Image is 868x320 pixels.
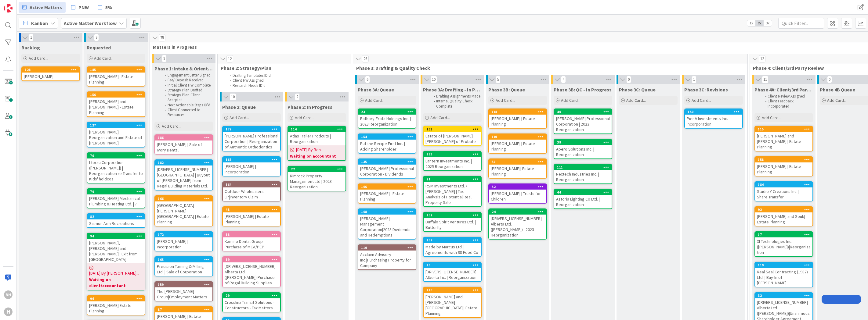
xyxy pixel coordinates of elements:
[424,151,481,170] div: 183Lantern Investments Inc. | 2025 Reorganization
[22,67,79,80] div: 128[PERSON_NAME]
[87,189,145,194] div: 79
[223,182,280,201] div: 164Outdoor Wholesalers LP|Inventory Claim
[290,153,344,159] b: Waiting on accountant
[361,185,416,189] div: 106
[87,153,145,158] div: 76
[291,127,345,131] div: 114
[758,293,812,298] div: 32
[87,92,145,116] div: 156[PERSON_NAME] and [PERSON_NAME] - Estate Planning
[755,126,812,132] div: 115
[489,190,546,203] div: [PERSON_NAME] | Trusts for Children
[155,165,212,190] div: [DRIVERS_LICENSE_NUMBER] [GEOGRAPHIC_DATA] | Buyout of [PERSON_NAME] from Regal Building Material...
[155,262,212,276] div: Precision Turning & Milling Ltd. | Sale of Corporation
[358,158,416,179] a: 135[PERSON_NAME] Professional Corporation - Dividends
[226,183,280,187] div: 164
[155,232,212,251] div: 172[PERSON_NAME] | Incorporation
[223,132,280,151] div: [PERSON_NAME] Professional Corporation | Reorganization of Authentic Orthodontics
[158,258,212,262] div: 163
[361,246,416,250] div: 110
[155,307,212,312] div: 87
[424,176,481,182] div: 21
[488,133,547,154] a: 101[PERSON_NAME] | Estate Planning
[489,109,546,115] div: 181
[87,233,145,239] div: 94
[158,161,212,165] div: 182
[426,238,481,242] div: 137
[423,151,482,171] a: 183Lantern Investments Inc. | 2025 Reorganization
[226,127,280,131] div: 177
[155,257,212,262] div: 163
[358,183,416,204] a: 106[PERSON_NAME] | Estate Planning
[492,160,546,164] div: 51
[755,187,812,201] div: Studio Y Creations Inc. | Share Transfer
[22,73,79,80] div: [PERSON_NAME]
[358,184,416,203] div: 106[PERSON_NAME] | Estate Planning
[424,126,481,145] div: 153Estate of [PERSON_NAME] | [PERSON_NAME] of Probate
[87,233,145,263] div: 94[PERSON_NAME], [PERSON_NAME] and [PERSON_NAME] | Exit from [GEOGRAPHIC_DATA]
[554,165,612,170] div: 111
[489,159,546,178] div: 51[PERSON_NAME]| Estate Planning
[223,182,280,187] div: 164
[758,233,812,237] div: 17
[223,126,280,151] div: 177[PERSON_NAME] Professional Corporation | Reorganization of Authentic Orthodontics
[554,109,612,115] div: 40
[223,212,280,226] div: [PERSON_NAME] | Estate Planning
[424,212,481,218] div: 152
[295,115,314,120] span: Add Card...
[424,132,481,145] div: Estate of [PERSON_NAME] | [PERSON_NAME] of Probate
[90,123,145,127] div: 127
[554,165,612,183] div: 111Nextech Industries Inc. | Reorganization
[426,127,481,131] div: 153
[87,98,145,116] div: [PERSON_NAME] and [PERSON_NAME] - Estate Planning
[155,282,212,301] div: 159The [PERSON_NAME] Group|Employment Matters
[222,126,281,151] a: 177[PERSON_NAME] Professional Corporation | Reorganization of Authentic Orthodontics
[154,256,213,276] a: 163Precision Turning & Milling Ltd. | Sale of Corporation
[488,183,547,204] a: 52[PERSON_NAME] | Trusts for Children
[423,176,482,207] a: 21RSM Investments Ltd. / [PERSON_NAME] | Tax Analysis of Potential Real Property Sale
[557,110,612,114] div: 40
[358,165,416,178] div: [PERSON_NAME] Professional Corporation - Dividends
[155,201,212,226] div: [GEOGRAPHIC_DATA][PERSON_NAME][GEOGRAPHIC_DATA] | Estate Planning
[358,245,416,269] div: 110Acclaim Advisory Inc.|Purchasing Property for Company
[426,177,481,181] div: 21
[87,296,145,315] div: 96[PERSON_NAME]|Estate Planning
[358,190,416,203] div: [PERSON_NAME] | Estate Planning
[424,176,481,206] div: 21RSM Investments Ltd. / [PERSON_NAME] | Tax Analysis of Potential Real Property Sale
[554,190,612,195] div: 44
[554,164,612,184] a: 111Nextech Industries Inc. | Reorganization
[154,281,213,301] a: 159The [PERSON_NAME] Group|Employment Matters
[358,209,416,239] div: 108[PERSON_NAME] Management Corporation|2023 Divdiends and Redemptions
[87,73,145,86] div: [PERSON_NAME] | Estate Planning
[754,231,813,257] a: 17XI Technologies Inc. ([PERSON_NAME])|Reorganization
[424,218,481,231] div: Buffalo Spirit Ventures Ltd. | Butterfly
[87,158,145,183] div: Ltorau Corporation ([PERSON_NAME]) | Reorganization re Transfer to Kids' holdcos
[358,109,416,128] div: 23Bathory-Frota Holdings Inc. | 2023 Reorganization
[755,182,812,201] div: 184Studio Y Creations Inc. | Share Transfer
[426,213,481,217] div: 152
[488,158,547,179] a: 51[PERSON_NAME]| Estate Planning
[358,244,416,270] a: 110Acclaim Advisory Inc.|Purchasing Property for Company
[424,126,481,132] div: 153
[424,212,481,231] div: 152Buffalo Spirit Ventures Ltd. | Butterfly
[423,287,482,318] a: 140[PERSON_NAME] and [PERSON_NAME][GEOGRAPHIC_DATA] | Estate Planning
[426,152,481,156] div: 183
[87,214,145,219] div: 82
[154,134,213,155] a: 186[PERSON_NAME] | Sale of Ivory Dental
[554,115,612,133] div: [PERSON_NAME] Professional Corporation | 2023 Reorganization
[87,194,145,208] div: [PERSON_NAME] Mechanical Plumbing & Heating Ltd. | ?
[87,152,145,183] a: 76Ltorau Corporation ([PERSON_NAME]) | Reorganization re Transfer to Kids' holdcos
[155,140,212,154] div: [PERSON_NAME] | Sale of Ivory Dental
[554,140,612,145] div: 39
[424,287,481,317] div: 140[PERSON_NAME] and [PERSON_NAME][GEOGRAPHIC_DATA] | Estate Planning
[90,297,145,301] div: 96
[158,233,212,237] div: 172
[557,140,612,144] div: 39
[424,262,481,268] div: 16
[489,115,546,128] div: [PERSON_NAME] | Estate Planning
[423,237,482,257] a: 137Made by Marcus Ltd. | Agreements with 98 Food Co
[223,293,280,298] div: 29
[223,232,280,251] div: 18Kamino Dental Group | Purchase of MCA/PCP
[424,268,481,281] div: [DRIVERS_LICENSE_NUMBER] Alberta Inc. | Reorganization
[358,134,416,140] div: 154
[31,20,48,27] span: Kanban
